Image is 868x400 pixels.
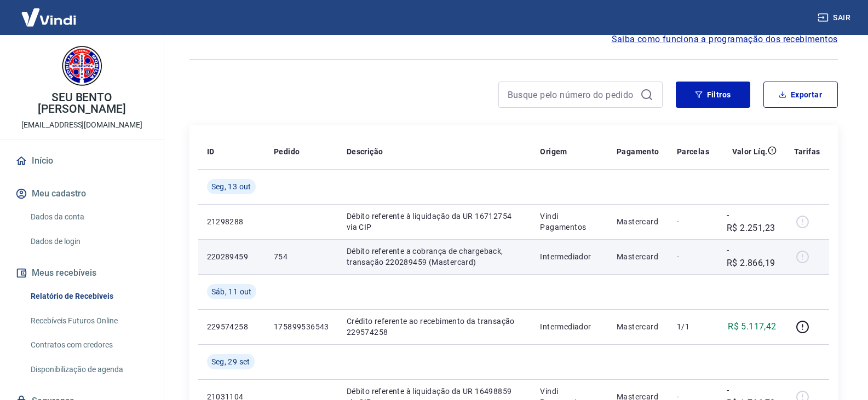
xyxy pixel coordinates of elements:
[763,82,838,108] button: Exportar
[617,146,659,157] p: Pagamento
[26,358,151,381] a: Disponibilização de agenda
[617,321,659,332] p: Mastercard
[508,86,636,103] input: Busque pelo número do pedido
[794,146,820,157] p: Tarifas
[207,216,256,227] p: 21298288
[727,208,777,235] p: -R$ 2.251,23
[617,216,659,227] p: Mastercard
[207,146,215,157] p: ID
[26,285,151,308] a: Relatório de Recebíveis
[13,182,151,206] button: Meu cadastro
[21,119,142,131] p: [EMAIL_ADDRESS][DOMAIN_NAME]
[677,321,709,332] p: 1/1
[207,251,256,262] p: 220289459
[347,211,523,233] p: Débito referente à liquidação da UR 16712754 via CIP
[13,1,84,34] img: Vindi
[26,310,151,332] a: Recebíveis Futuros Online
[540,321,599,332] p: Intermediador
[540,251,599,262] p: Intermediador
[347,246,523,268] p: Débito referente a cobrança de chargeback, transação 220289459 (Mastercard)
[274,321,329,332] p: 175899536543
[26,206,151,228] a: Dados da conta
[60,44,104,88] img: 86ac45dd-4391-4607-9185-c2f699ea95bd.jpeg
[347,316,523,338] p: Crédito referente ao recebimento da transação 229574258
[728,320,776,333] p: R$ 5.117,42
[677,216,709,227] p: -
[274,251,329,262] p: 754
[540,146,567,157] p: Origem
[274,146,300,157] p: Pedido
[677,146,709,157] p: Parcelas
[676,82,750,108] button: Filtros
[26,334,151,356] a: Contratos com credores
[9,92,155,115] p: SEU BENTO [PERSON_NAME]
[211,356,250,367] span: Seg, 29 set
[26,230,151,253] a: Dados de login
[211,286,252,297] span: Sáb, 11 out
[727,244,777,270] p: -R$ 2.866,19
[815,8,855,28] button: Sair
[677,251,709,262] p: -
[207,321,256,332] p: 229574258
[612,33,838,46] a: Saiba como funciona a programação dos recebimentos
[617,251,659,262] p: Mastercard
[540,211,599,233] p: Vindi Pagamentos
[211,181,251,192] span: Seg, 13 out
[13,261,151,285] button: Meus recebíveis
[347,146,383,157] p: Descrição
[732,146,768,157] p: Valor Líq.
[13,149,151,173] a: Início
